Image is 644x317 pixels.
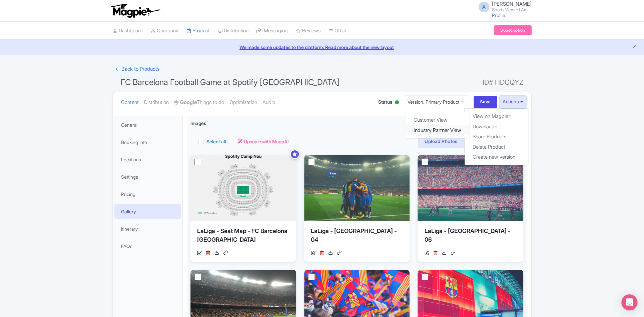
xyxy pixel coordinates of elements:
a: Other [329,22,347,40]
a: Itinerary [114,221,181,236]
a: Profile [492,12,505,18]
a: FAQs [114,239,181,254]
span: [PERSON_NAME] [492,1,532,7]
div: LaLiga - [GEOGRAPHIC_DATA] - 04 [311,227,403,247]
label: Select all [206,138,226,145]
input: Save [474,96,497,108]
a: Booking Info [114,135,181,150]
a: Share Products [465,132,528,142]
span: ID# HDCQYZ [483,76,524,89]
div: LaLiga - Seat Map - FC Barcelona [GEOGRAPHIC_DATA] [197,227,289,247]
a: Company [151,22,178,40]
button: Actions [500,96,526,108]
a: A [PERSON_NAME] Sports Where I Am [475,1,532,12]
span: Images [190,120,206,127]
a: Create new version [465,152,528,162]
a: Optimization [229,92,257,113]
a: We made some updates to the platform. Read more about the new layout [4,44,640,51]
strong: Google [180,99,197,106]
a: Subscription [494,25,531,35]
a: Customer View [405,115,469,125]
a: Messaging [256,22,288,40]
a: Version: Primary Product [403,95,468,108]
a: ← Back to Products [113,63,162,76]
a: GoogleThings to do [174,92,224,113]
div: Active [394,98,400,108]
a: Industry Partner View [405,125,469,136]
a: Locations [114,152,181,167]
a: General [114,117,181,132]
a: Pricing [114,187,181,202]
a: Distribution [218,22,248,40]
a: Audio [262,92,275,113]
a: Delete Product [465,142,528,152]
div: Open Intercom Messenger [621,294,637,310]
img: logo-ab69f6fb50320c5b225c76a69d11143b.png [109,3,161,18]
span: Upscale with MagpAI [244,138,289,145]
a: Reviews [296,22,320,40]
small: Sports Where I Am [492,8,532,12]
button: Close announcement [632,43,637,51]
div: LaLiga - [GEOGRAPHIC_DATA] - 06 [424,227,517,247]
a: Product [186,22,210,40]
a: Upload Photos [418,135,464,148]
span: FC Barcelona Football Game at Spotify [GEOGRAPHIC_DATA] [121,77,340,87]
span: Status [378,98,392,105]
a: Settings [114,169,181,184]
a: Gallery [114,204,181,219]
span: A [479,2,489,12]
a: Content [121,92,139,113]
a: View on Magpie [465,111,528,122]
a: Dashboard [113,22,143,40]
a: Upscale with MagpAI [238,138,289,145]
a: Download [465,122,528,132]
a: Distribution [144,92,169,113]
